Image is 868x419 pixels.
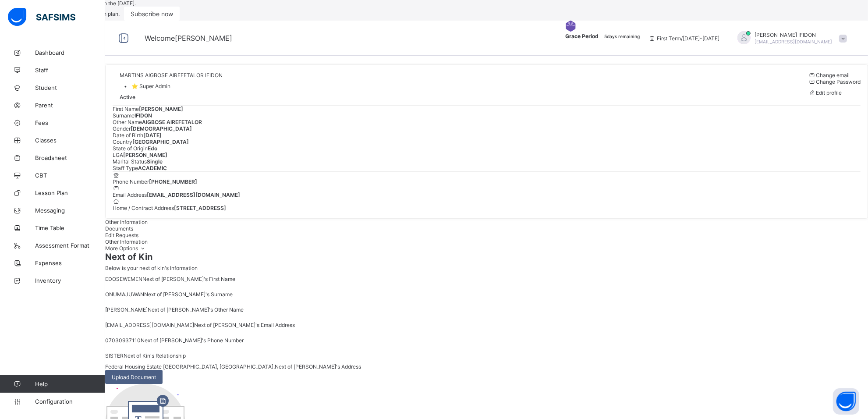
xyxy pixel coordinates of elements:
[35,380,105,387] span: Help
[113,132,143,138] span: Date of Birth
[35,242,105,249] span: Assessment Format
[35,102,105,109] span: Parent
[816,78,861,85] span: Change Password
[35,119,105,126] span: Fees
[105,352,124,359] span: SISTER
[105,363,275,370] span: Federal Housing Estate [GEOGRAPHIC_DATA], [GEOGRAPHIC_DATA].
[755,39,833,44] span: [EMAIL_ADDRESS][DOMAIN_NAME]
[113,112,135,119] span: Surname
[648,35,720,42] span: session/term information
[120,83,223,89] div: •
[123,152,167,158] span: [PERSON_NAME]
[131,83,170,89] span: ⭐ Super Admin
[149,178,197,185] span: [PHONE_NUMBER]
[113,205,174,211] span: Home / Contract Address
[132,138,189,145] span: [GEOGRAPHIC_DATA]
[35,224,105,231] span: Time Table
[113,152,123,158] span: LGA
[113,106,139,112] span: First Name
[35,172,105,179] span: CBT
[131,125,192,132] span: [DEMOGRAPHIC_DATA]
[144,291,233,298] span: Next of [PERSON_NAME]'s Surname
[105,252,868,262] span: Next of Kin
[755,32,833,38] span: [PERSON_NAME] IFIDON
[124,352,186,359] span: Next of Kin's Relationship
[113,145,148,152] span: State of Origin
[143,132,162,138] span: [DATE]
[142,276,235,282] span: Next of [PERSON_NAME]'s First Name
[35,137,105,144] span: Classes
[142,119,202,125] span: AIGBOSE AIREFETALOR
[105,322,194,328] span: [EMAIL_ADDRESS][DOMAIN_NAME]
[148,306,244,313] span: Next of [PERSON_NAME]'s Other Name
[120,72,223,78] span: MARTINS AIGBOSE AIREFETALOR IFIDON
[138,165,167,171] span: ACADEMIC
[113,125,131,132] span: Gender
[105,238,148,245] span: Other Information
[105,232,138,238] span: Edit Requests
[105,225,133,232] span: Documents
[113,158,147,165] span: Marital Status
[275,363,361,370] span: Next of [PERSON_NAME]'s Address
[604,34,640,39] span: 5 days remaining
[565,33,600,39] span: Grace Period
[729,31,851,46] div: MARTINSIFIDON
[194,322,295,328] span: Next of [PERSON_NAME]'s Email Address
[139,106,183,112] span: [PERSON_NAME]
[35,207,105,214] span: Messaging
[148,145,157,152] span: Edo
[105,337,141,344] span: 07030937110
[35,189,105,196] span: Lesson Plan
[105,245,147,252] span: More Options
[147,158,163,165] span: Single
[35,154,105,161] span: Broadsheet
[35,84,105,91] span: Student
[816,89,842,96] span: Edit profile
[135,112,152,119] span: IFIDON
[131,10,173,18] span: Subscribe now
[113,119,142,125] span: Other Name
[35,67,105,74] span: Staff
[105,276,142,282] span: EDOSEWEMEN
[8,8,75,26] img: safsims
[35,398,105,405] span: Configuration
[174,205,226,211] span: [STREET_ADDRESS]
[112,374,156,380] span: Upload Document
[113,192,147,198] span: Email Address
[120,94,135,100] span: Active
[35,259,105,266] span: Expenses
[833,388,859,415] button: Open asap
[35,49,105,56] span: Dashboard
[35,277,105,284] span: Inventory
[105,291,144,298] span: ONUMAJUWAN
[105,265,198,271] span: Below is your next of kin's Information
[147,192,240,198] span: [EMAIL_ADDRESS][DOMAIN_NAME]
[565,21,576,32] img: sticker-purple.71386a28dfed39d6af7621340158ba97.svg
[105,219,148,225] span: Other Information
[113,178,149,185] span: Phone Number
[145,34,232,43] span: Welcome [PERSON_NAME]
[113,138,132,145] span: Country
[113,165,138,171] span: Staff Type
[816,72,850,78] span: Change email
[105,306,148,313] span: [PERSON_NAME]
[141,337,244,344] span: Next of [PERSON_NAME]'s Phone Number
